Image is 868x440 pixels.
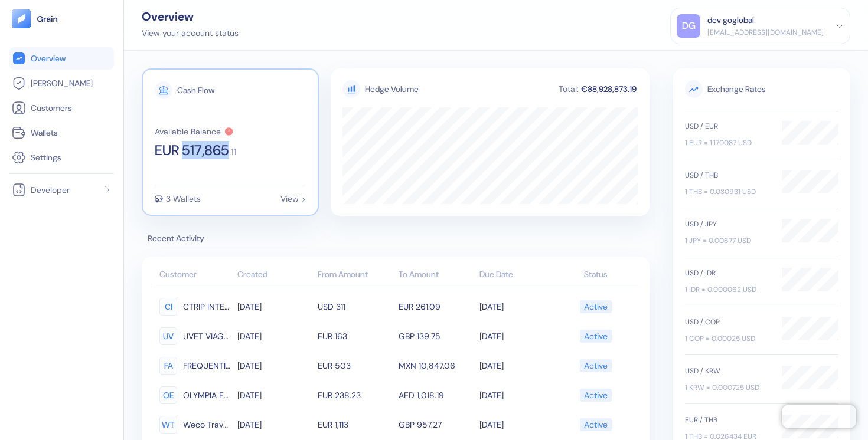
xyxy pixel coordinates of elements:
[12,101,112,115] a: Customers
[580,85,638,93] div: €88,928,873.19
[234,380,315,410] td: [DATE]
[280,195,306,203] div: View >
[685,268,770,278] div: USD / IDR
[315,380,396,410] td: EUR 238.23
[31,52,66,64] span: Overview
[396,292,477,321] td: EUR 261.09
[685,235,770,246] div: 1 JPY = 0.00677 USD
[557,85,580,93] div: Total:
[584,356,608,376] div: Active
[315,264,396,287] th: From Amount
[477,380,557,410] td: [DATE]
[234,410,315,439] td: [DATE]
[584,326,608,346] div: Active
[159,298,177,316] div: CI
[183,385,231,405] span: OLYMPIA EUROPE LTD_TEST BOOKINGS ONLY
[159,327,177,345] div: UV
[685,170,770,180] div: USD / THB
[12,51,112,65] a: Overview
[154,264,234,287] th: Customer
[477,410,557,439] td: [DATE]
[396,264,477,287] th: To Amount
[155,127,221,136] div: Available Balance
[396,380,477,410] td: AED 1,018.19
[155,143,229,157] span: EUR 517,865
[677,14,700,38] div: DG
[685,80,838,98] span: Exchange Rates
[685,382,770,393] div: 1 KRW = 0.000725 USD
[560,268,632,281] div: Status
[396,410,477,439] td: GBP 957.27
[477,264,557,287] th: Due Date
[229,147,237,157] span: . 11
[477,321,557,351] td: [DATE]
[234,351,315,380] td: [DATE]
[707,27,824,38] div: [EMAIL_ADDRESS][DOMAIN_NAME]
[155,127,234,136] button: Available Balance
[685,284,770,295] div: 1 IDR = 0.000062 USD
[12,9,31,28] img: logo-tablet-V2.svg
[234,321,315,351] td: [DATE]
[685,121,770,132] div: USD / EUR
[142,27,239,40] div: View your account status
[37,15,58,23] img: logo
[234,264,315,287] th: Created
[315,321,396,351] td: EUR 163
[183,415,231,435] span: Weco Travel RO
[396,351,477,380] td: MXN 10,847.06
[12,150,112,165] a: Settings
[177,86,214,94] div: Cash Flow
[234,292,315,321] td: [DATE]
[685,317,770,327] div: USD / COP
[142,11,239,22] div: Overview
[685,415,770,425] div: EUR / THB
[12,126,112,140] a: Wallets
[159,386,177,404] div: OE
[315,351,396,380] td: EUR 503
[685,186,770,197] div: 1 THB = 0.030931 USD
[315,292,396,321] td: USD 311
[142,232,650,245] span: Recent Activity
[365,83,419,96] div: Hedge Volume
[477,351,557,380] td: [DATE]
[31,152,61,163] span: Settings
[685,366,770,376] div: USD / KRW
[183,356,231,376] span: FREQUENTIS AG (CC)
[707,14,754,27] div: dev goglobal
[685,137,770,148] div: 1 EUR = 1.170087 USD
[183,297,231,317] span: CTRIP INTERNATIONAL b2b OE
[584,385,608,405] div: Active
[685,333,770,344] div: 1 COP = 0.00025 USD
[183,326,231,346] span: UVET VIAGGI DIRECT - XML
[31,184,70,196] span: Developer
[159,357,177,375] div: FA
[584,415,608,435] div: Active
[166,195,201,203] div: 3 Wallets
[782,405,856,428] iframe: Chatra live chat
[12,76,112,90] a: [PERSON_NAME]
[159,416,177,434] div: WT
[31,77,93,89] span: [PERSON_NAME]
[584,297,608,317] div: Active
[31,127,58,139] span: Wallets
[685,219,770,229] div: USD / JPY
[396,321,477,351] td: GBP 139.75
[31,102,72,114] span: Customers
[315,410,396,439] td: EUR 1,113
[477,292,557,321] td: [DATE]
